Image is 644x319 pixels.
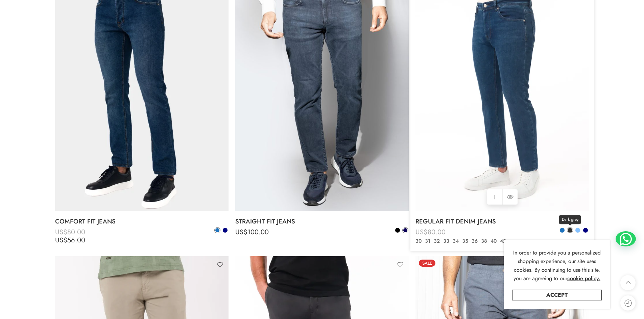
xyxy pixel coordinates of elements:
span: US$ [55,227,67,237]
a: 32 [432,237,442,245]
a: REGULAR FIT DENIM JEANS [415,215,589,228]
bdi: 80.00 [55,227,85,237]
bdi: 80.00 [415,227,446,237]
a: 42 [498,237,508,245]
a: Dark grey [567,227,573,233]
a: 36 [470,237,479,245]
a: Accept [512,290,602,300]
span: US$ [415,235,428,245]
bdi: 100.00 [235,227,269,237]
a: STRAIGHT FIT JEANS [235,215,409,228]
span: Sale [419,260,435,267]
span: Dark grey [559,215,581,224]
span: In order to provide you a personalized shopping experience, our site uses cookies. By continuing ... [513,249,601,283]
a: 33 [442,237,451,245]
span: US$ [235,227,247,237]
span: US$ [415,227,428,237]
a: Dark Blue [222,227,228,233]
a: 34 [451,237,460,245]
a: Light Blue [575,227,581,233]
a: 35 [460,237,470,245]
a: 31 [423,237,432,245]
a: QUICK SHOP [502,189,518,205]
a: cookie policy. [567,274,600,283]
a: Select options for “REGULAR FIT DENIM JEANS” [487,189,502,205]
a: 40 [489,237,498,245]
a: 30 [414,237,423,245]
a: COMFORT FIT JEANS [55,215,229,228]
a: 38 [479,237,489,245]
span: US$ [55,235,67,245]
a: Blue [214,227,220,233]
bdi: 56.00 [55,235,85,245]
bdi: 56.00 [415,235,446,245]
a: Navy [582,227,589,233]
